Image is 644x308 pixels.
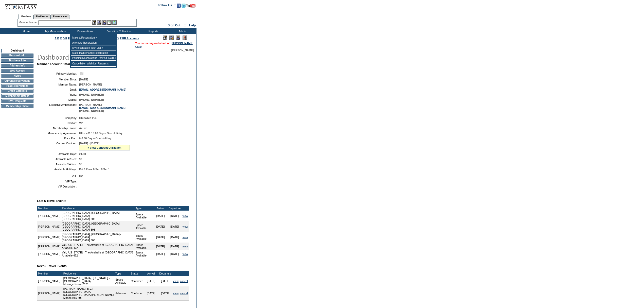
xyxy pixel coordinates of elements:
[99,28,138,34] td: Vacation Collection
[87,146,121,149] a: » View Contract Utilization
[122,37,139,40] a: ER Accounts
[1,59,33,63] td: Business Info
[1,94,33,98] td: Membership Details
[168,211,182,221] td: [DATE]
[168,250,182,258] td: [DATE]
[153,243,168,250] td: [DATE]
[71,35,116,40] td: Make a Reservation »
[41,28,70,34] td: My Memberships
[11,28,41,34] td: Home
[71,45,116,50] td: My Reservation Wish List »
[63,286,115,300] td: [PERSON_NAME], B.V.I. - [GEOGRAPHIC_DATA] [GEOGRAPHIC_DATA][PERSON_NAME] Mahoe Bay 302
[61,250,135,258] td: Vail, [US_STATE] - The Arrabelle at [GEOGRAPHIC_DATA] Arrabelle 472
[169,36,174,40] img: View Mode
[173,280,178,283] a: view
[65,37,67,40] a: E
[117,37,119,40] a: Y
[135,250,153,258] td: Space Available
[183,252,188,255] a: view
[168,221,182,232] td: [DATE]
[37,243,61,250] td: [PERSON_NAME]
[182,5,186,8] a: Follow us on Twitter
[189,24,196,27] a: Help
[115,271,130,276] td: Type
[71,61,116,66] td: Cancellation Wish List Requests
[79,127,87,130] span: Active
[135,232,153,243] td: Space Available
[37,62,73,66] b: Member Account Details
[115,276,130,286] td: Space Available
[92,20,96,25] img: b_edit.gif
[39,88,77,91] td: Email:
[186,4,195,8] img: Subscribe to our YouTube Channel
[135,211,153,221] td: Space Available
[63,276,115,286] td: [GEOGRAPHIC_DATA], [US_STATE] - [GEOGRAPHIC_DATA] Montage Resort 282
[19,20,38,25] div: Member Name:
[79,152,86,156] span: 21.00
[71,56,116,61] td: Pending Reservations Expiring [DATE]
[61,243,135,250] td: Vail, [US_STATE] - The Arrabelle at [GEOGRAPHIC_DATA] Arrabelle 472
[79,116,97,119] span: GlucoTec Inc.
[158,276,172,286] td: [DATE]
[79,137,111,140] span: 0-0 60 Day – One Holiday
[1,79,33,83] td: Current Reservations
[177,5,181,8] a: Become our fan on Facebook
[79,106,126,109] a: [EMAIL_ADDRESS][DOMAIN_NAME]
[39,163,77,166] td: Available SA Res:
[39,137,77,140] td: Price Plan:
[1,49,33,53] td: Dashboard
[79,142,99,145] span: [DATE] - [DATE]
[176,36,180,40] img: Impersonate
[79,88,126,91] a: [EMAIL_ADDRESS][DOMAIN_NAME]
[183,245,188,248] a: view
[37,286,61,300] td: [PERSON_NAME]
[60,37,62,40] a: C
[130,276,144,286] td: Confirmed
[68,37,70,40] a: F
[163,36,167,40] img: Edit Mode
[168,206,182,211] td: Departure
[135,206,153,211] td: Type
[61,206,135,211] td: Residence
[130,271,144,276] td: Status
[37,271,61,276] td: Member
[55,37,57,40] a: A
[37,52,138,62] img: pgTtlDashboard.gif
[37,206,61,211] td: Member
[177,4,181,8] img: Become our fan on Facebook
[71,40,116,45] td: Alternate Reservation
[144,276,158,286] td: [DATE]
[79,103,126,112] span: [PERSON_NAME] [PHONE_NUMBER]
[18,14,34,19] a: Members
[37,276,61,286] td: [PERSON_NAME]
[138,28,167,34] td: Reports
[1,89,33,93] td: Credit Card Info
[1,104,33,108] td: Membership Share
[180,280,188,283] a: cancel
[144,286,158,300] td: [DATE]
[168,24,180,27] a: Sign Out
[183,214,188,217] a: view
[39,168,77,171] td: Available Holidays:
[173,292,178,295] a: view
[135,45,142,48] a: Clear
[71,50,116,56] td: Make Maintenance Reservation
[63,271,115,276] td: Residence
[39,83,77,86] td: Member Name:
[184,24,186,27] span: ::
[61,211,135,221] td: [GEOGRAPHIC_DATA], [GEOGRAPHIC_DATA] - [GEOGRAPHIC_DATA] [GEOGRAPHIC_DATA] 303
[79,132,122,135] span: Ultra v01.15 60 Day – One Holiday
[39,103,77,112] td: Exclusive Ambassador:
[61,221,135,232] td: [GEOGRAPHIC_DATA], [GEOGRAPHIC_DATA] - [GEOGRAPHIC_DATA] [GEOGRAPHIC_DATA] 303
[57,37,59,40] a: B
[39,152,77,156] td: Available Days:
[79,83,102,86] span: [PERSON_NAME]
[168,232,182,243] td: [DATE]
[39,71,77,76] td: Primary Member:
[158,271,172,276] td: Departure
[183,36,187,40] img: Log Concern/Member Elevation
[153,211,168,221] td: [DATE]
[37,199,66,203] b: Last 5 Travel Events
[50,14,69,19] a: Reservations
[168,243,182,250] td: [DATE]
